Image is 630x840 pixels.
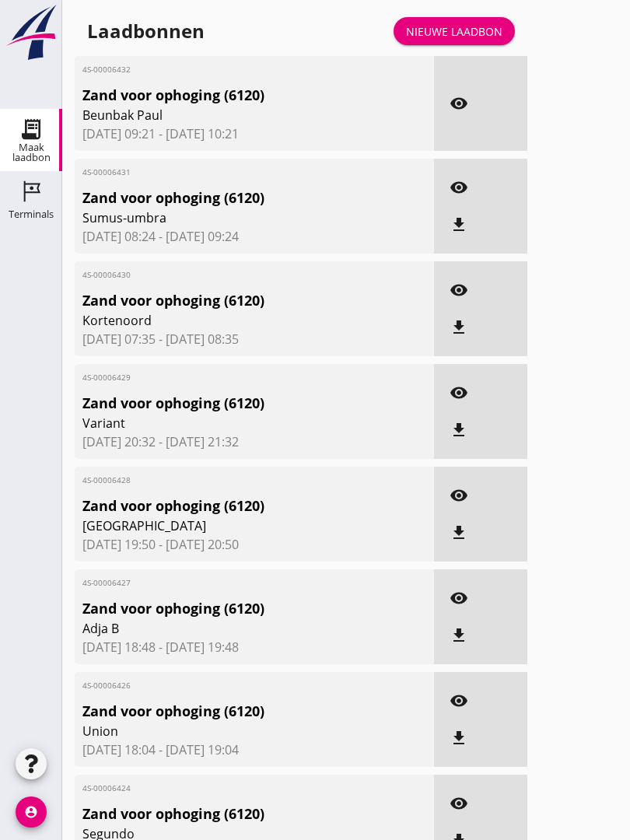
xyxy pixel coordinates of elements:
[450,281,468,299] i: visibility
[82,782,369,794] span: 4S-00006424
[450,794,468,813] i: visibility
[9,209,54,219] div: Terminals
[82,106,369,124] span: Beunbak Paul
[82,393,369,414] span: Zand voor ophoging (6120)
[82,638,426,656] span: [DATE] 18:48 - [DATE] 19:48
[82,330,426,348] span: [DATE] 07:35 - [DATE] 08:35
[82,311,369,330] span: Kortenoord
[82,619,369,638] span: Adja B
[406,23,502,40] div: Nieuwe laadbon
[450,318,468,337] i: file_download
[82,740,426,759] span: [DATE] 18:04 - [DATE] 19:04
[87,19,205,44] div: Laadbonnen
[82,64,369,75] span: 4S-00006432
[82,701,369,722] span: Zand voor ophoging (6120)
[82,535,426,554] span: [DATE] 19:50 - [DATE] 20:50
[82,474,369,486] span: 4S-00006428
[82,722,369,740] span: Union
[82,516,369,535] span: [GEOGRAPHIC_DATA]
[394,17,515,45] a: Nieuwe laadbon
[82,208,369,227] span: Sumus-umbra
[82,495,369,516] span: Zand voor ophoging (6120)
[3,4,59,61] img: logo-small.a267ee39.svg
[450,523,468,542] i: file_download
[82,227,426,246] span: [DATE] 08:24 - [DATE] 09:24
[450,729,468,747] i: file_download
[450,421,468,439] i: file_download
[82,680,369,691] span: 4S-00006426
[82,290,369,311] span: Zand voor ophoging (6120)
[82,124,426,143] span: [DATE] 09:21 - [DATE] 10:21
[82,166,369,178] span: 4S-00006431
[82,85,369,106] span: Zand voor ophoging (6120)
[450,626,468,645] i: file_download
[82,432,426,451] span: [DATE] 20:32 - [DATE] 21:32
[82,414,369,432] span: Variant
[450,486,468,505] i: visibility
[16,796,47,828] i: account_circle
[82,372,369,383] span: 4S-00006429
[450,178,468,197] i: visibility
[82,269,369,281] span: 4S-00006430
[82,187,369,208] span: Zand voor ophoging (6120)
[450,383,468,402] i: visibility
[82,577,369,589] span: 4S-00006427
[450,215,468,234] i: file_download
[450,94,468,113] i: visibility
[450,589,468,607] i: visibility
[82,803,369,824] span: Zand voor ophoging (6120)
[82,598,369,619] span: Zand voor ophoging (6120)
[450,691,468,710] i: visibility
